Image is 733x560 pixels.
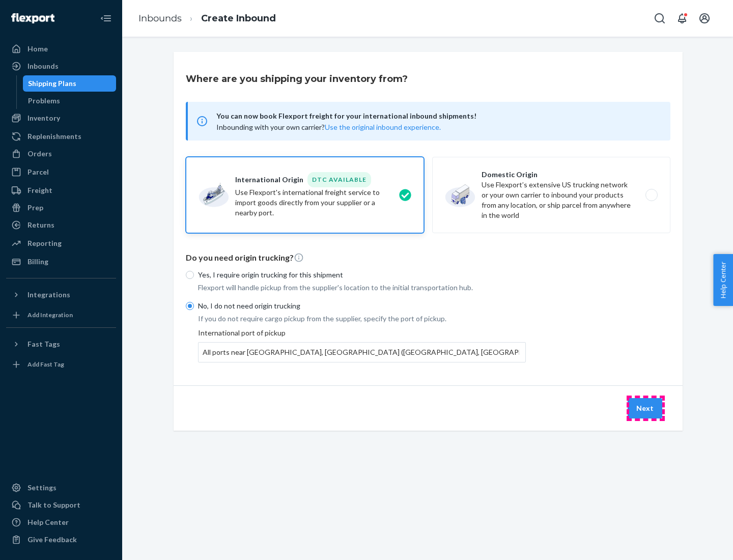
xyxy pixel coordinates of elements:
[6,480,116,496] a: Settings
[186,252,670,264] p: Do you need origin trucking?
[23,75,117,92] a: Shipping Plans
[27,311,73,319] div: Add Integration
[11,13,54,23] img: Flexport logo
[27,167,49,177] div: Parcel
[6,497,116,513] a: Talk to Support
[186,72,408,86] h3: Where are you shipping your inventory from?
[201,13,276,24] a: Create Inbound
[198,314,526,324] p: If you do not require cargo pickup from the supplier, specify the port of pickup.
[27,220,54,230] div: Returns
[628,398,662,418] button: Next
[28,78,76,89] div: Shipping Plans
[198,270,526,280] p: Yes, I require origin trucking for this shipment
[650,8,670,29] button: Open Search Box
[6,217,116,233] a: Returns
[27,339,60,349] div: Fast Tags
[27,290,70,300] div: Integrations
[198,301,526,311] p: No, I do not need origin trucking
[216,110,658,122] span: You can now book Flexport freight for your international inbound shipments!
[96,8,116,29] button: Close Navigation
[27,483,57,493] div: Settings
[6,531,116,548] button: Give Feedback
[6,307,116,323] a: Add Integration
[6,287,116,303] button: Integrations
[6,58,116,74] a: Inbounds
[6,146,116,162] a: Orders
[186,271,194,279] input: Yes, I require origin trucking for this shipment
[6,235,116,251] a: Reporting
[27,257,48,267] div: Billing
[28,96,60,106] div: Problems
[27,238,62,248] div: Reporting
[6,254,116,270] a: Billing
[6,128,116,145] a: Replenishments
[6,41,116,57] a: Home
[198,328,526,362] div: International port of pickup
[23,93,117,109] a: Problems
[198,283,526,293] p: Flexport will handle pickup from the supplier's location to the initial transportation hub.
[27,185,52,195] div: Freight
[130,4,284,34] ol: breadcrumbs
[186,302,194,310] input: No, I do not need origin trucking
[6,110,116,126] a: Inventory
[27,500,80,510] div: Talk to Support
[27,149,52,159] div: Orders
[672,8,692,29] button: Open notifications
[694,8,715,29] button: Open account menu
[27,517,69,527] div: Help Center
[27,203,43,213] div: Prep
[138,13,182,24] a: Inbounds
[27,61,59,71] div: Inbounds
[6,164,116,180] a: Parcel
[6,356,116,373] a: Add Fast Tag
[6,336,116,352] button: Fast Tags
[325,122,441,132] button: Use the original inbound experience.
[6,182,116,199] a: Freight
[713,254,733,306] button: Help Center
[27,44,48,54] div: Home
[27,113,60,123] div: Inventory
[27,131,81,142] div: Replenishments
[6,514,116,530] a: Help Center
[27,535,77,545] div: Give Feedback
[27,360,64,369] div: Add Fast Tag
[216,123,441,131] span: Inbounding with your own carrier?
[6,200,116,216] a: Prep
